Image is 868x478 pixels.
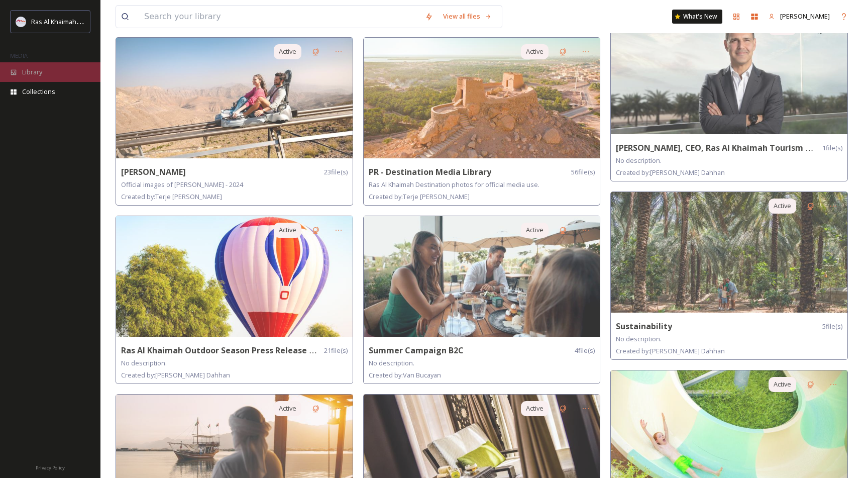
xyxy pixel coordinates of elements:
[279,225,296,235] span: Active
[526,225,544,235] span: Active
[369,370,441,379] span: Created by: Van Bucayan
[438,7,497,26] a: View all files
[571,167,595,177] span: 56 file(s)
[324,167,348,177] span: 23 file(s)
[672,10,722,24] a: What's New
[121,166,186,177] strong: [PERSON_NAME]
[611,192,847,313] img: 6af0912f-5ad3-4dba-861f-f5ab8fa920a1.jpg
[279,47,296,56] span: Active
[369,192,470,201] span: Created by: Terje [PERSON_NAME]
[616,321,672,332] strong: Sustainability
[139,6,420,28] input: Search your library
[369,166,491,177] strong: PR - Destination Media Library
[31,17,173,26] span: Ras Al Khaimah Tourism Development Authority
[526,47,544,56] span: Active
[36,464,65,471] span: Privacy Policy
[116,38,353,158] img: bd81b62b-870d-422c-9bd4-4761a91d25bf.jpg
[616,168,725,177] span: Created by: [PERSON_NAME] Dahhan
[121,370,230,379] span: Created by: [PERSON_NAME] Dahhan
[324,346,348,355] span: 21 file(s)
[369,180,539,189] span: Ras Al Khaimah Destination photos for official media use.
[116,216,353,337] img: e0222ccf-6255-4936-987a-341590b03107.jpg
[36,461,65,473] a: Privacy Policy
[121,358,167,367] span: No description.
[780,12,830,21] span: [PERSON_NAME]
[16,17,26,27] img: Logo_RAKTDA_RGB-01.png
[369,345,464,356] strong: Summer Campaign B2C
[616,346,725,355] span: Created by: [PERSON_NAME] Dahhan
[121,192,222,201] span: Created by: Terje [PERSON_NAME]
[616,334,662,343] span: No description.
[22,67,42,77] span: Library
[575,346,595,355] span: 4 file(s)
[774,201,791,211] span: Active
[10,52,28,59] span: MEDIA
[279,404,296,413] span: Active
[22,87,55,97] span: Collections
[616,156,662,165] span: No description.
[764,7,835,26] a: [PERSON_NAME]
[364,38,600,158] img: 21f13973-0c2b-4138-b2f3-8f4bea45de3a.jpg
[611,14,847,134] img: c31c8ceb-515d-4687-9f3e-56b1a242d210.jpg
[369,358,414,367] span: No description.
[822,322,842,331] span: 5 file(s)
[121,180,243,189] span: Official images of [PERSON_NAME] - 2024
[364,216,600,337] img: 986c165d-17bd-490e-9150-b83c6d4a2d2e.jpg
[526,404,544,413] span: Active
[121,345,327,356] strong: Ras Al Khaimah Outdoor Season Press Release 2024
[774,379,791,389] span: Active
[822,143,842,153] span: 1 file(s)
